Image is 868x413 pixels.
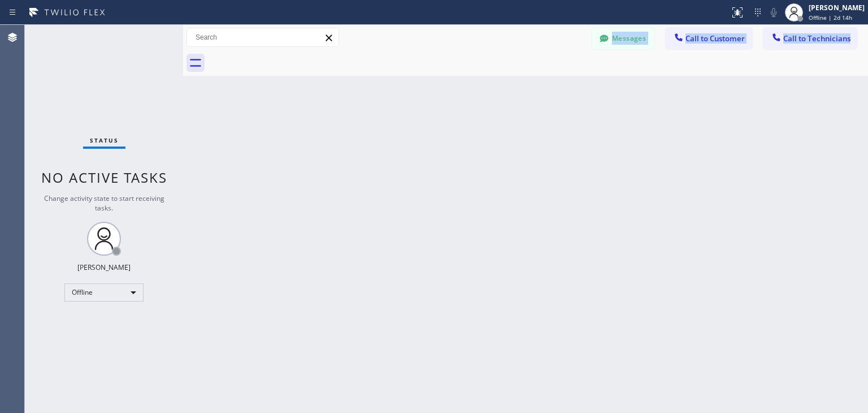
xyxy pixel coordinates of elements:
[685,33,745,44] span: Call to Customer
[90,136,119,144] span: Status
[44,193,164,213] span: Change activity state to start receiving tasks.
[666,28,752,49] button: Call to Customer
[763,28,857,49] button: Call to Technicians
[809,3,865,12] div: [PERSON_NAME]
[809,14,852,21] span: Offline | 2d 14h
[766,5,782,20] button: Mute
[77,263,131,272] div: [PERSON_NAME]
[64,283,144,302] div: Offline
[592,28,654,49] button: Messages
[783,33,850,44] span: Call to Technicians
[41,168,167,187] span: No active tasks
[187,28,338,46] input: Search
